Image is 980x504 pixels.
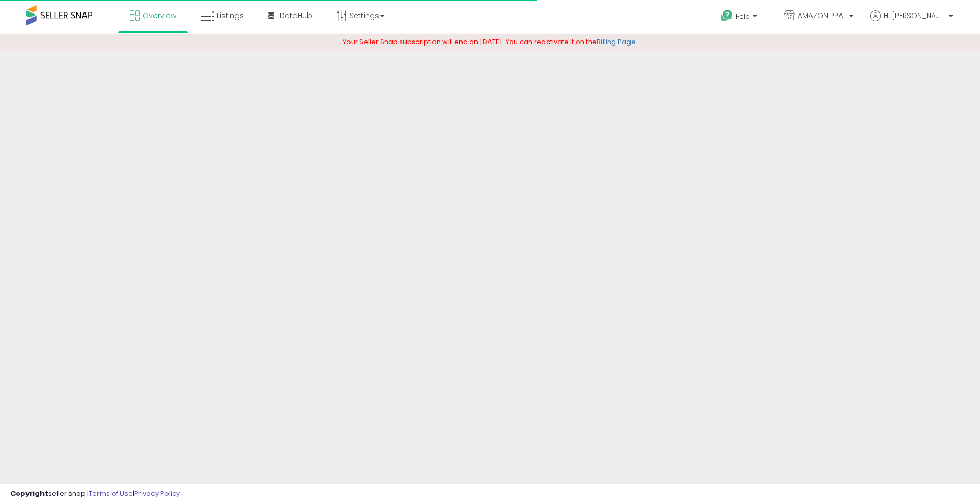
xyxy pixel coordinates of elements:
span: Your Seller Snap subscription will end on [DATE]. You can reactivate it on the . [343,37,637,47]
a: Help [712,2,767,34]
span: Hi [PERSON_NAME] [884,10,946,21]
span: Help [736,12,750,21]
a: Billing Page [597,37,636,47]
span: Listings [217,10,244,21]
i: Get Help [720,9,733,22]
span: AMAZON PPAL [797,10,846,21]
span: Overview [143,10,176,21]
a: Hi [PERSON_NAME] [870,10,953,34]
span: DataHub [279,10,312,21]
